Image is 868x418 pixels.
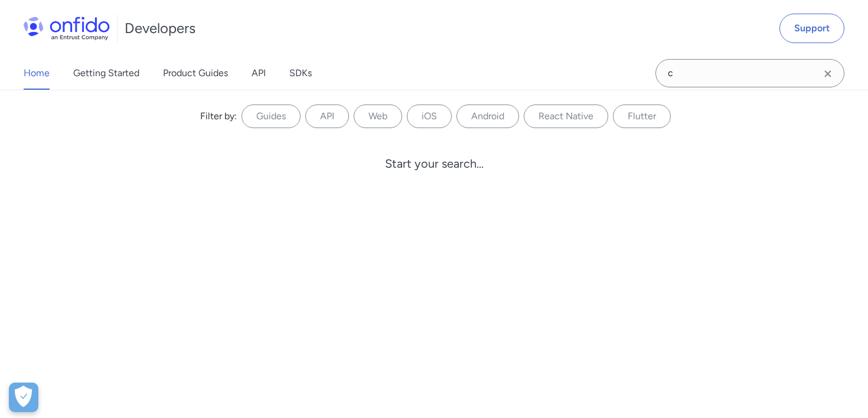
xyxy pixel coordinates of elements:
[407,105,452,128] label: iOS
[289,57,312,90] a: SDKs
[821,67,835,81] svg: Clear search field button
[305,105,349,128] label: API
[24,57,50,90] a: Home
[200,109,237,123] div: Filter by:
[354,105,402,128] label: Web
[385,156,484,171] div: Start your search...
[655,59,844,87] input: Onfido search input field
[9,383,38,412] button: Open Preferences
[252,57,266,90] a: API
[779,14,844,43] a: Support
[456,105,519,128] label: Android
[524,105,608,128] label: React Native
[242,105,301,128] label: Guides
[24,17,110,40] img: Onfido Logo
[73,57,139,90] a: Getting Started
[125,19,195,38] h1: Developers
[613,105,671,128] label: Flutter
[9,383,38,412] div: Cookie Preferences
[163,57,228,90] a: Product Guides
